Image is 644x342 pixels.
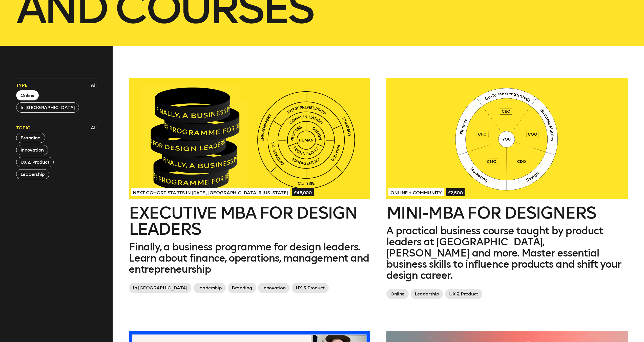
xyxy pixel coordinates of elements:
p: Finally, a business programme for design leaders. Learn about finance, operations, management and... [129,241,370,275]
p: A practical business course taught by product leaders at [GEOGRAPHIC_DATA], [PERSON_NAME] and mor... [386,225,628,281]
button: UX & Product [16,157,54,167]
span: Leadership [411,289,443,299]
button: In [GEOGRAPHIC_DATA] [16,102,79,113]
span: £2,500 [446,188,465,196]
span: Leadership [193,283,226,293]
span: UX & Product [292,283,329,293]
h2: Mini-MBA for Designers [386,205,628,221]
span: Next Cohort Starts in [DATE], [GEOGRAPHIC_DATA] & [US_STATE] [131,188,290,196]
button: All [90,123,98,132]
button: All [90,81,98,90]
span: Innovation [258,283,289,293]
span: Online + Community [388,188,444,196]
span: UX & Product [445,289,482,299]
span: Branding [228,283,256,293]
span: Online [386,289,409,299]
a: Next Cohort Starts in [DATE], [GEOGRAPHIC_DATA] & [US_STATE]£45,000Executive MBA for Design Leade... [129,78,370,295]
button: Branding [16,133,45,143]
button: Innovation [16,145,48,155]
button: Leadership [16,169,49,179]
button: Online [16,90,39,100]
span: Type [16,82,28,88]
span: In [GEOGRAPHIC_DATA] [129,283,191,293]
span: £45,000 [292,188,314,196]
span: Topic [16,125,30,131]
a: Online + Community£2,500Mini-MBA for DesignersA practical business course taught by product leade... [386,78,628,301]
h2: Executive MBA for Design Leaders [129,205,370,237]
